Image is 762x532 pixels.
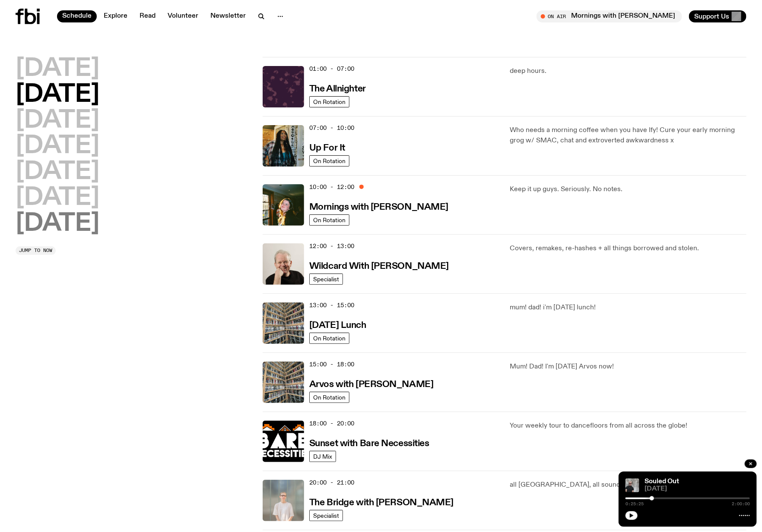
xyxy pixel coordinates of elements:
span: 2:00:00 [732,502,750,506]
a: Sunset with Bare Necessities [309,438,429,448]
button: [DATE] [16,83,99,107]
button: Support Us [689,10,746,22]
p: mum! dad! i'm [DATE] lunch! [510,302,746,313]
a: Arvos with [PERSON_NAME] [309,378,433,389]
img: A corner shot of the fbi music library [263,302,304,344]
a: Souled Out [645,478,679,485]
a: On Rotation [309,155,349,167]
span: 10:00 - 12:00 [309,183,354,191]
a: On Rotation [309,392,349,403]
a: On Rotation [309,214,349,226]
p: Mum! Dad! I'm [DATE] Arvos now! [510,362,746,372]
button: [DATE] [16,160,99,184]
a: Newsletter [205,10,251,22]
h3: Sunset with Bare Necessities [309,439,429,448]
a: The Allnighter [309,83,366,94]
a: [DATE] Lunch [309,319,366,330]
h3: Mornings with [PERSON_NAME] [309,203,448,212]
span: 12:00 - 13:00 [309,242,354,250]
img: Mara stands in front of a frosted glass wall wearing a cream coloured t-shirt and black glasses. ... [263,480,304,521]
img: Stephen looks directly at the camera, wearing a black tee, black sunglasses and headphones around... [625,478,639,492]
a: On Rotation [309,333,349,344]
a: Mornings with [PERSON_NAME] [309,201,448,212]
span: Support Us [694,13,729,20]
a: Read [134,10,161,22]
p: all [GEOGRAPHIC_DATA], all sounds [510,480,746,490]
h3: Wildcard With [PERSON_NAME] [309,262,449,271]
span: On Rotation [313,335,346,341]
span: On Rotation [313,217,346,223]
a: Specialist [309,510,343,521]
a: On Rotation [309,96,349,107]
a: DJ Mix [309,451,336,462]
button: On AirMornings with [PERSON_NAME] [537,10,682,22]
a: Schedule [57,10,97,22]
span: Jump to now [19,248,52,253]
span: DJ Mix [313,453,332,460]
h3: [DATE] Lunch [309,321,366,330]
span: Specialist [313,276,339,282]
span: 20:00 - 21:00 [309,478,354,487]
span: 01:00 - 07:00 [309,65,354,73]
h3: Arvos with [PERSON_NAME] [309,380,433,389]
a: Volunteer [162,10,203,22]
img: Bare Necessities [263,421,304,462]
span: [DATE] [645,486,750,492]
p: Keep it up guys. Seriously. No notes. [510,184,746,195]
span: 13:00 - 15:00 [309,301,354,309]
p: Covers, remakes, re-hashes + all things borrowed and stolen. [510,243,746,254]
p: Your weekly tour to dancefloors from all across the globe! [510,421,746,431]
span: On Rotation [313,157,346,164]
a: The Bridge with [PERSON_NAME] [309,497,454,507]
span: On Rotation [313,394,346,400]
h3: The Allnighter [309,85,366,94]
button: [DATE] [16,134,99,158]
button: [DATE] [16,57,99,81]
h3: The Bridge with [PERSON_NAME] [309,498,454,507]
button: Jump to now [16,246,56,255]
p: deep hours. [510,66,746,76]
img: Ify - a Brown Skin girl with black braided twists, looking up to the side with her tongue stickin... [263,125,304,167]
p: Who needs a morning coffee when you have Ify! Cure your early morning grog w/ SMAC, chat and extr... [510,125,746,146]
span: 18:00 - 20:00 [309,419,354,428]
button: [DATE] [16,186,99,210]
a: Specialist [309,274,343,285]
span: On Rotation [313,98,346,105]
span: 15:00 - 18:00 [309,360,354,368]
button: [DATE] [16,109,99,133]
a: Wildcard With [PERSON_NAME] [309,260,449,271]
span: 07:00 - 10:00 [309,124,354,132]
span: Specialist [313,512,339,519]
img: Stuart is smiling charmingly, wearing a black t-shirt against a stark white background. [263,243,304,285]
a: Up For It [309,142,345,153]
span: 0:25:25 [625,502,644,506]
h3: Up For It [309,144,345,153]
button: [DATE] [16,212,99,236]
img: Freya smiles coyly as she poses for the image. [263,184,304,226]
img: A corner shot of the fbi music library [263,362,304,403]
a: Explore [98,10,133,22]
